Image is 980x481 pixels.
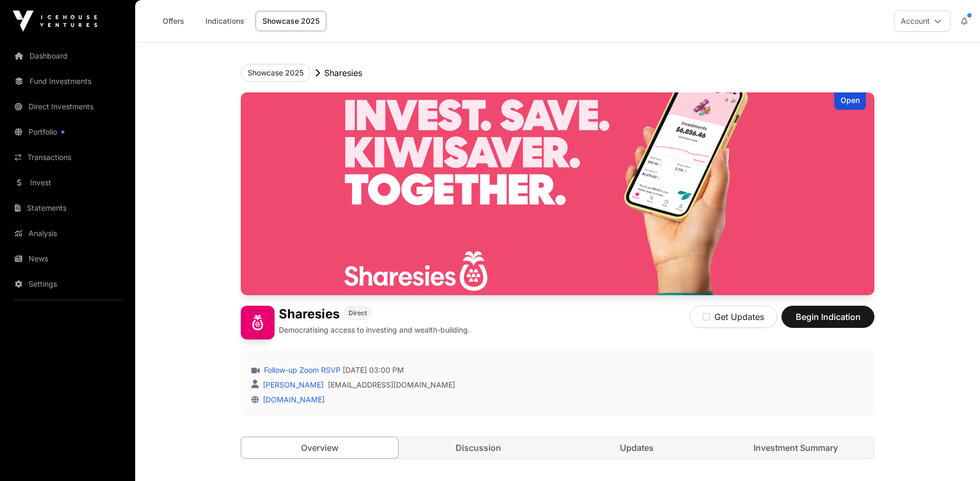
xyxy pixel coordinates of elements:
a: Analysis [8,222,127,245]
button: Begin Indication [781,306,874,328]
button: Showcase 2025 [241,64,310,82]
a: Offers [152,11,194,31]
a: Portfolio [8,120,127,144]
a: [EMAIL_ADDRESS][DOMAIN_NAME] [328,380,455,390]
iframe: Chat Widget [927,430,980,481]
a: Direct Investments [8,95,127,118]
span: [DATE] 03:00 PM [343,365,404,375]
a: Updates [559,437,715,458]
a: Fund Investments [8,70,127,93]
a: Discussion [400,437,557,458]
span: Begin Indication [795,310,861,323]
a: Statements [8,196,127,220]
button: Get Updates [690,306,777,328]
a: [PERSON_NAME] [261,380,324,389]
a: [DOMAIN_NAME] [259,395,325,404]
a: Investment Summary [718,437,874,458]
a: Showcase 2025 [256,11,326,31]
a: Begin Indication [781,316,874,327]
a: Overview [241,437,399,459]
h1: Sharesies [279,306,340,323]
a: Follow-up Zoom RSVP [262,365,341,375]
div: Open [834,92,866,110]
img: Sharesies [241,306,275,339]
a: Settings [8,272,127,296]
nav: Tabs [241,437,874,458]
img: Sharesies [241,92,874,295]
p: Sharesies [324,67,362,79]
a: Transactions [8,146,127,169]
button: Account [894,11,950,32]
a: Invest [8,171,127,194]
p: Democratising access to investing and wealth-building. [279,325,470,335]
a: Dashboard [8,44,127,68]
span: Direct [348,309,367,317]
a: Indications [199,11,251,31]
img: Icehouse Ventures Logo [13,11,97,32]
a: News [8,247,127,270]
